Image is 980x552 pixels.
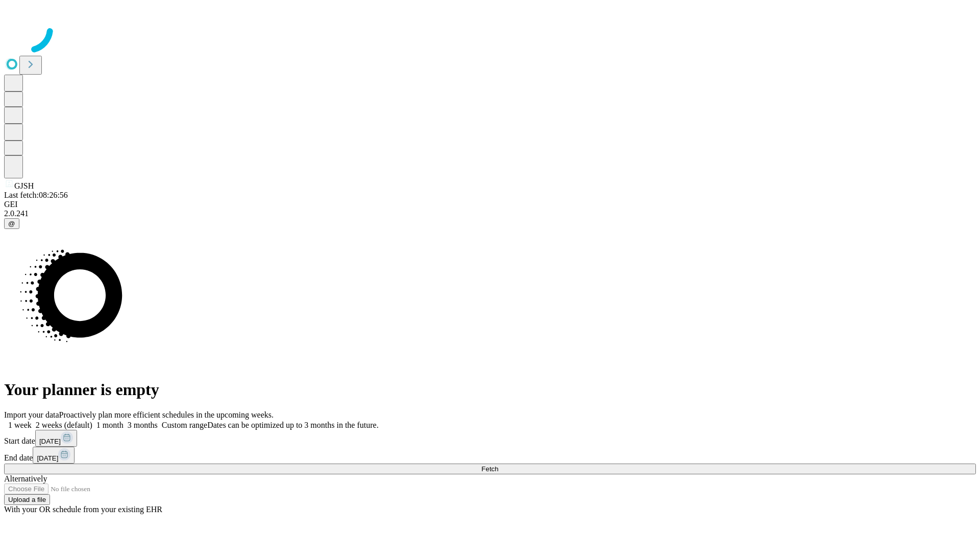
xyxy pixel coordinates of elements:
[4,505,162,514] span: With your OR schedule from your existing EHR
[39,438,61,445] span: [DATE]
[59,410,274,419] span: Proactively plan more efficient schedules in the upcoming weeks.
[162,421,207,429] span: Custom range
[4,200,976,209] div: GEI
[8,220,15,227] span: @
[4,447,976,464] div: End date
[14,181,34,190] span: GJSH
[4,430,976,447] div: Start date
[37,454,58,462] span: [DATE]
[36,421,92,429] span: 2 weeks (default)
[481,465,498,473] span: Fetch
[128,421,158,429] span: 3 months
[4,218,19,229] button: @
[4,464,976,474] button: Fetch
[8,421,32,429] span: 1 week
[4,191,68,199] span: Last fetch: 08:26:56
[207,421,378,429] span: Dates can be optimized up to 3 months in the future.
[4,494,50,505] button: Upload a file
[33,447,75,464] button: [DATE]
[35,430,77,447] button: [DATE]
[4,410,59,419] span: Import your data
[4,209,976,218] div: 2.0.241
[96,421,124,429] span: 1 month
[4,474,47,483] span: Alternatively
[4,380,976,399] h1: Your planner is empty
